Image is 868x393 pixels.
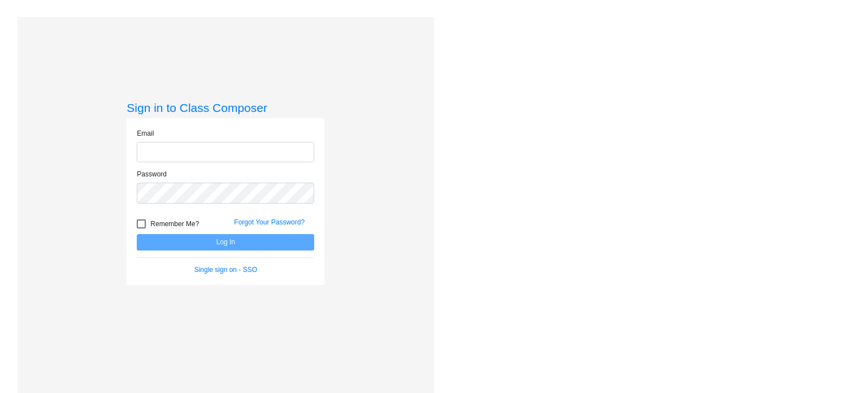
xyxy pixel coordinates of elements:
[127,101,324,115] h3: Sign in to Class Composer
[150,217,199,231] span: Remember Me?
[137,128,154,139] label: Email
[137,234,314,251] button: Log In
[234,218,305,226] a: Forgot Your Password?
[137,169,167,179] label: Password
[194,266,257,274] a: Single sign on - SSO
